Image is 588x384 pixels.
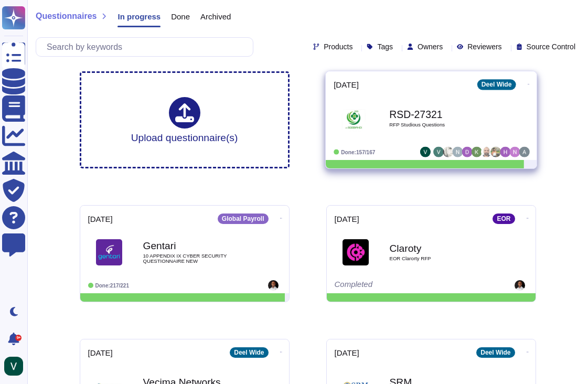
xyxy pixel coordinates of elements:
[493,214,515,224] div: EOR
[200,13,231,20] span: Archived
[143,253,248,263] span: 10 APPENDIX IX CYBER SECURITY QUESTIONNAIRE NEW
[335,215,359,223] span: [DATE]
[341,105,368,132] img: Logo
[41,38,253,56] input: Search by keywords
[36,12,97,20] span: Questionnaires
[433,147,444,157] img: user
[343,239,369,265] img: Logo
[95,283,130,289] span: Done: 217/221
[452,147,463,157] img: user
[443,147,453,157] img: user
[390,243,495,253] b: Claroty
[324,43,352,50] span: Products
[377,43,393,50] span: Tags
[519,147,529,157] img: user
[117,13,161,20] span: In progress
[471,147,482,157] img: user
[334,81,359,89] span: [DATE]
[268,280,279,291] img: user
[171,13,190,20] span: Done
[15,335,22,341] div: 9+
[480,147,491,157] img: user
[143,241,248,251] b: Gentari
[389,109,495,119] b: RSD-27321
[462,147,472,157] img: user
[500,147,510,157] img: user
[467,43,501,50] span: Reviewers
[509,147,520,157] img: user
[389,122,495,127] span: RFP Studious Questions
[131,97,238,143] div: Upload questionnaire(s)
[515,280,525,291] img: user
[96,239,122,265] img: Logo
[476,347,515,358] div: Deel Wide
[88,215,113,223] span: [DATE]
[4,357,23,376] img: user
[2,355,30,378] button: user
[88,349,113,357] span: [DATE]
[218,214,269,224] div: Global Payroll
[420,147,430,157] img: user
[341,149,375,155] span: Done: 157/167
[490,147,501,157] img: user
[477,79,516,90] div: Deel Wide
[230,347,268,358] div: Deel Wide
[527,43,575,50] span: Source Control
[335,280,463,291] div: Completed
[335,349,359,357] span: [DATE]
[418,43,443,50] span: Owners
[390,256,495,261] span: EOR Clarorty RFP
